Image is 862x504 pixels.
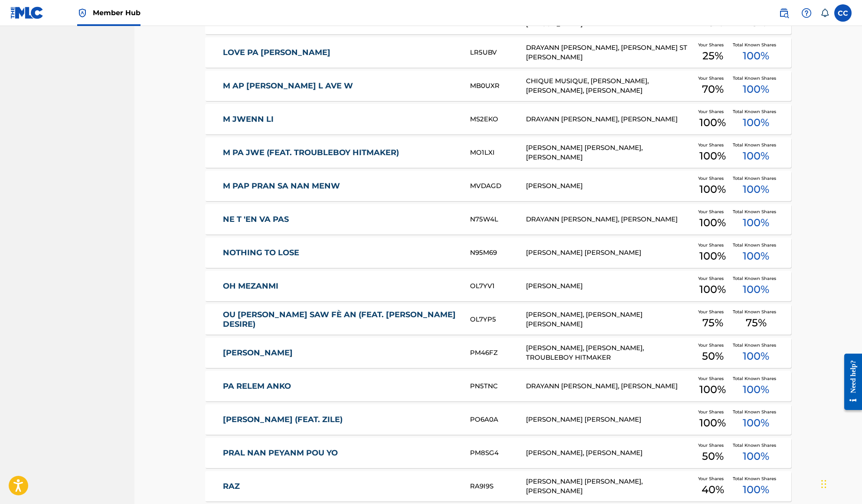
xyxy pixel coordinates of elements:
[526,448,693,458] div: [PERSON_NAME], [PERSON_NAME]
[698,442,727,449] span: Your Shares
[698,475,727,482] span: Your Shares
[470,281,526,291] div: OL7YV1
[526,477,693,496] div: [PERSON_NAME] [PERSON_NAME], [PERSON_NAME]
[733,309,780,315] span: Total Known Shares
[798,4,815,22] div: Help
[699,182,726,197] span: 100 %
[698,42,727,48] span: Your Shares
[470,348,526,358] div: PM46FZ
[77,8,88,18] img: Top Rightsholder
[743,215,769,231] span: 100 %
[526,76,693,96] div: CHIQUE MUSIQUE, [PERSON_NAME], [PERSON_NAME], [PERSON_NAME]
[779,8,789,18] img: search
[223,114,459,124] a: M JWENN LI
[743,449,769,464] span: 100 %
[223,448,459,458] a: PRAL NAN PEYANM POU YO
[838,347,862,417] iframe: Resource Center
[223,215,459,224] a: NE T 'EN VA PAS
[470,415,526,425] div: PO6A0A
[801,8,812,18] img: help
[526,181,693,191] div: [PERSON_NAME]
[526,343,693,363] div: [PERSON_NAME], [PERSON_NAME], TROUBLEBOY HITMAKER
[702,48,723,64] span: 25 %
[702,81,724,97] span: 70 %
[743,148,769,164] span: 100 %
[702,348,724,364] span: 50 %
[526,381,693,391] div: DRAYANN [PERSON_NAME], [PERSON_NAME]
[470,181,526,191] div: MVDAGD
[819,462,862,504] iframe: Chat Widget
[223,348,459,358] a: [PERSON_NAME]
[223,481,459,491] a: RAZ
[698,142,727,148] span: Your Shares
[526,281,693,291] div: [PERSON_NAME]
[526,248,693,258] div: [PERSON_NAME] [PERSON_NAME]
[733,375,780,382] span: Total Known Shares
[699,382,726,397] span: 100 %
[93,8,140,18] span: Member Hub
[733,475,780,482] span: Total Known Shares
[223,381,459,391] a: PA RELEM ANKO
[743,182,769,197] span: 100 %
[702,449,724,464] span: 50 %
[698,409,727,415] span: Your Shares
[526,43,693,62] div: DRAYANN [PERSON_NAME], [PERSON_NAME] ST [PERSON_NAME]
[733,75,780,81] span: Total Known Shares
[698,275,727,282] span: Your Shares
[733,208,780,215] span: Total Known Shares
[470,448,526,458] div: PM8SG4
[223,310,459,329] a: OU [PERSON_NAME] SAW FÈ AN (FEAT. [PERSON_NAME] DESIRE)
[733,342,780,348] span: Total Known Shares
[698,208,727,215] span: Your Shares
[698,175,727,182] span: Your Shares
[733,275,780,282] span: Total Known Shares
[223,248,459,258] a: NOTHING TO LOSE
[699,148,726,164] span: 100 %
[743,348,769,364] span: 100 %
[470,248,526,258] div: N95M69
[698,309,727,315] span: Your Shares
[223,415,459,425] a: [PERSON_NAME] (FEAT. ZILE)
[699,115,726,130] span: 100 %
[698,108,727,115] span: Your Shares
[223,281,459,291] a: OH MEZANMI
[223,48,459,58] a: LOVE PA [PERSON_NAME]
[470,315,526,325] div: OL7YP5
[743,415,769,431] span: 100 %
[699,248,726,264] span: 100 %
[733,242,780,248] span: Total Known Shares
[702,315,723,331] span: 75 %
[526,215,693,224] div: DRAYANN [PERSON_NAME], [PERSON_NAME]
[470,381,526,391] div: PN5TNC
[733,108,780,115] span: Total Known Shares
[834,4,852,22] div: User Menu
[698,75,727,81] span: Your Shares
[733,142,780,148] span: Total Known Shares
[733,442,780,449] span: Total Known Shares
[10,7,44,19] img: MLC Logo
[733,409,780,415] span: Total Known Shares
[698,342,727,348] span: Your Shares
[470,215,526,224] div: N75W4L
[470,114,526,124] div: MS2EKO
[775,4,793,22] a: Public Search
[743,48,769,64] span: 100 %
[702,482,724,497] span: 40 %
[743,382,769,397] span: 100 %
[526,143,693,163] div: [PERSON_NAME] [PERSON_NAME], [PERSON_NAME]
[743,248,769,264] span: 100 %
[743,282,769,297] span: 100 %
[470,48,526,58] div: LR5UBV
[746,315,767,331] span: 75 %
[820,9,829,17] div: Notifications
[470,81,526,91] div: MB0UXR
[223,148,459,158] a: M PA JWE (FEAT. TROUBLEBOY HITMAKER)
[470,148,526,158] div: MO1LXI
[743,482,769,497] span: 100 %
[699,282,726,297] span: 100 %
[526,310,693,329] div: [PERSON_NAME], [PERSON_NAME] [PERSON_NAME]
[699,415,726,431] span: 100 %
[526,415,693,425] div: [PERSON_NAME] [PERSON_NAME]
